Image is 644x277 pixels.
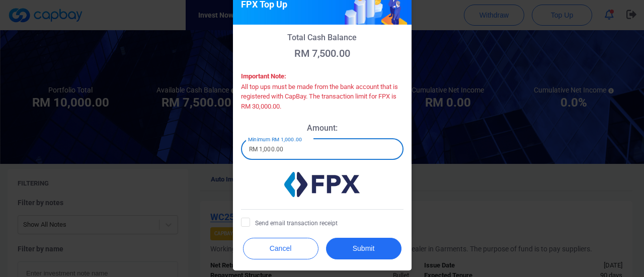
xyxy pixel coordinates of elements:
[243,238,318,259] button: Cancel
[241,82,404,112] p: All top ups must be made from the bank account that is registered with CapBay. The transaction li...
[241,123,404,133] p: Amount:
[241,103,280,110] span: RM 30,000.00
[241,33,404,42] p: Total Cash Balance
[326,238,401,259] button: Submit
[241,72,286,80] strong: Important Note:
[241,218,338,228] span: Send email transaction receipt
[248,136,302,143] label: Minimum RM 1,000.00
[241,47,404,59] p: RM 7,500.00
[284,172,360,197] img: fpxLogo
